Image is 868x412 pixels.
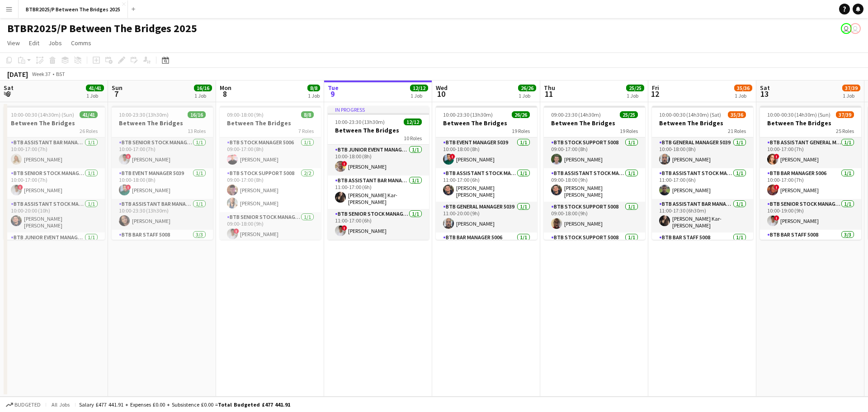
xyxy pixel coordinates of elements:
[774,185,779,190] span: !
[11,111,74,118] span: 10:00-00:30 (14h30m) (Sun)
[220,84,231,92] span: Mon
[512,111,530,118] span: 26/26
[301,111,314,118] span: 8/8
[328,209,429,240] app-card-role: BTB Senior Stock Manager 50061/111:00-17:00 (6h)![PERSON_NAME]
[436,137,537,168] app-card-role: BTB Event Manager 50391/110:00-18:00 (8h)![PERSON_NAME]
[760,168,861,199] app-card-role: BTB Bar Manager 50061/110:00-17:00 (7h)![PERSON_NAME]
[620,128,638,134] span: 19 Roles
[518,85,536,91] span: 26/26
[450,154,455,159] span: !
[188,128,206,134] span: 13 Roles
[410,92,428,99] div: 1 Job
[56,71,65,77] div: BST
[4,84,14,92] span: Sat
[5,400,42,410] button: Budgeted
[328,106,429,240] app-job-card: In progress10:00-23:30 (13h30m)12/12Between The Bridges10 RolesBTB Junior Event Manager 50391/110...
[328,84,339,92] span: Tue
[760,84,770,92] span: Sat
[627,92,644,99] div: 1 Job
[4,168,105,199] app-card-role: BTB Senior Stock Manager 50061/110:00-17:00 (7h)![PERSON_NAME]
[298,128,314,134] span: 7 Roles
[2,89,14,99] span: 6
[841,23,852,34] app-user-avatar: Amy Cane
[760,199,861,230] app-card-role: BTB Senior Stock Manager 50061/110:00-19:00 (9h)![PERSON_NAME]
[544,137,645,168] app-card-role: BTB Stock support 50081/109:00-17:00 (8h)[PERSON_NAME]
[342,161,347,166] span: !
[836,111,854,118] span: 37/39
[112,168,213,199] app-card-role: BTB Event Manager 50391/110:00-18:00 (8h)![PERSON_NAME]
[728,111,746,118] span: 35/36
[67,37,95,49] a: Comms
[50,401,71,408] span: All jobs
[4,119,105,127] h3: Between The Bridges
[760,106,861,240] app-job-card: 10:00-00:30 (14h30m) (Sun)37/39Between The Bridges25 RolesBTB Assistant General Manager 50061/110...
[735,92,752,99] div: 1 Job
[79,401,290,408] div: Salary £477 441.91 + Expenses £0.00 + Subsistence £0.00 =
[342,225,347,231] span: !
[220,168,321,212] app-card-role: BTB Stock support 50082/209:00-17:00 (8h)[PERSON_NAME][PERSON_NAME]
[436,202,537,232] app-card-role: BTB General Manager 50391/111:00-20:00 (9h)[PERSON_NAME]
[220,119,321,127] h3: Between The Bridges
[119,111,169,118] span: 10:00-23:30 (13h30m)
[544,119,645,127] h3: Between The Bridges
[7,70,28,79] div: [DATE]
[112,199,213,230] app-card-role: BTB Assistant Bar Manager 50061/110:00-23:30 (13h30m)[PERSON_NAME]
[652,232,753,263] app-card-role: BTB Bar Staff 50081/1
[220,212,321,243] app-card-role: BTB Senior Stock Manager 50061/109:00-18:00 (9h)![PERSON_NAME]
[544,106,645,240] div: 09:00-23:30 (14h30m)25/25Between The Bridges19 RolesBTB Stock support 50081/109:00-17:00 (8h)[PER...
[836,128,854,134] span: 25 Roles
[4,137,105,168] app-card-role: BTB Assistant Bar Manager 50061/110:00-17:00 (7h)[PERSON_NAME]
[112,230,213,287] app-card-role: BTB Bar Staff 50083/310:30-17:30 (7h)
[307,85,320,91] span: 8/8
[519,92,536,99] div: 1 Job
[652,119,753,127] h3: Between The Bridges
[436,84,448,92] span: Wed
[7,39,20,47] span: View
[218,89,231,99] span: 8
[126,185,131,190] span: !
[760,137,861,168] app-card-role: BTB Assistant General Manager 50061/110:00-17:00 (7h)![PERSON_NAME]
[220,137,321,168] app-card-role: BTB Stock Manager 50061/109:00-17:00 (8h)[PERSON_NAME]
[112,84,123,92] span: Sun
[760,119,861,127] h3: Between The Bridges
[194,85,212,91] span: 16/16
[544,202,645,232] app-card-role: BTB Stock support 50081/109:00-18:00 (9h)[PERSON_NAME]
[80,128,98,134] span: 26 Roles
[86,92,104,99] div: 1 Job
[774,154,779,159] span: !
[436,106,537,240] app-job-card: 10:00-23:30 (13h30m)26/26Between The Bridges19 RolesBTB Event Manager 50391/110:00-18:00 (8h)![PE...
[18,185,23,190] span: !
[436,119,537,127] h3: Between The Bridges
[29,39,39,47] span: Edit
[652,168,753,199] app-card-role: BTB Assistant Stock Manager 50061/111:00-17:00 (6h)[PERSON_NAME]
[126,154,131,159] span: !
[326,89,339,99] span: 9
[542,89,555,99] span: 11
[652,137,753,168] app-card-role: BTB General Manager 50391/110:00-18:00 (8h)[PERSON_NAME]
[328,175,429,209] app-card-role: BTB Assistant Bar Manager 50061/111:00-17:00 (6h)[PERSON_NAME] Kar-[PERSON_NAME]
[850,23,861,34] app-user-avatar: Amy Cane
[734,85,752,91] span: 35/36
[328,145,429,175] app-card-role: BTB Junior Event Manager 50391/110:00-18:00 (8h)![PERSON_NAME]
[4,199,105,232] app-card-role: BTB Assistant Stock Manager 50061/110:00-20:00 (10h)[PERSON_NAME] [PERSON_NAME]
[410,85,428,91] span: 12/12
[335,118,385,125] span: 10:00-23:30 (13h30m)
[48,39,62,47] span: Jobs
[30,71,52,77] span: Week 37
[652,84,659,92] span: Fri
[843,92,860,99] div: 1 Job
[626,85,644,91] span: 25/25
[112,106,213,240] app-job-card: 10:00-23:30 (13h30m)16/16Between The Bridges13 RolesBTB Senior Stock Manager 50061/110:00-17:00 (...
[434,89,448,99] span: 10
[551,111,601,118] span: 09:00-23:30 (14h30m)
[194,92,212,99] div: 1 Job
[86,85,104,91] span: 41/41
[220,106,321,240] app-job-card: 09:00-18:00 (9h)8/8Between The Bridges7 RolesBTB Stock Manager 50061/109:00-17:00 (8h)[PERSON_NAM...
[659,111,721,118] span: 10:00-00:30 (14h30m) (Sat)
[4,106,105,240] div: 10:00-00:30 (14h30m) (Sun)41/41Between The Bridges26 RolesBTB Assistant Bar Manager 50061/110:00-...
[4,37,24,49] a: View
